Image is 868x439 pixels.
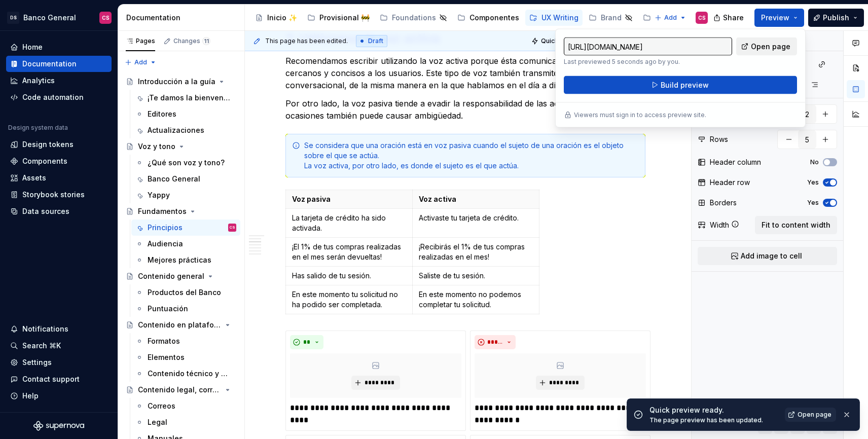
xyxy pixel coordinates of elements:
a: Code automation [6,89,112,105]
div: Borders [710,198,737,208]
div: Contenido legal, correos, manuales y otros [138,385,222,395]
a: ¿Qué son voz y tono? [131,155,240,171]
div: Analytics [22,76,55,86]
a: Assets [6,170,112,186]
a: Formatos [131,333,240,349]
div: Settings [22,357,52,368]
div: Documentation [22,59,77,69]
div: Voz y tono [138,141,175,152]
label: Yes [807,199,819,207]
p: ¡Recibirás el 1% de tus compras realizadas en el mes! [419,242,533,262]
label: No [810,158,819,166]
a: Inicio ✨ [251,10,301,26]
div: Brand [601,13,622,23]
a: Documentation [6,56,112,72]
a: Analytics [6,72,112,89]
div: The page preview has been updated. [649,416,779,424]
div: ¿Qué son voz y tono? [148,158,225,168]
a: Mejores prácticas [131,252,240,268]
a: PrincipiosCS [131,219,240,236]
div: Editores [148,109,176,119]
span: Preview [761,13,789,23]
a: Voz y tono [122,138,240,155]
span: Publish [823,13,849,23]
a: UX Writing [525,10,583,26]
button: Quick preview [528,34,589,48]
a: Data sources [6,203,112,219]
div: Contenido en plataformas [138,320,222,330]
span: Draft [368,37,383,45]
button: Share [708,9,750,27]
button: Add [122,55,160,69]
div: Design tokens [22,139,74,150]
span: Add image to cell [741,251,802,261]
div: Rows [710,134,728,144]
a: Provisional 🚧 [303,10,374,26]
svg: Supernova Logo [33,421,84,431]
div: Yappy [148,190,170,200]
div: Design system data [8,124,68,132]
a: PoC [639,10,684,26]
a: Open page [736,38,797,56]
div: Legal [148,417,167,427]
span: Open page [798,411,831,419]
div: Data sources [22,206,69,216]
div: Inicio ✨ [267,13,297,23]
div: Contenido técnico y explicativo [148,369,231,379]
button: Publish [808,9,864,27]
div: Correos [148,401,175,411]
span: Open page [751,42,790,52]
a: Components [6,153,112,169]
div: Help [22,391,39,401]
a: Productos del Banco [131,284,240,301]
div: Puntuación [148,304,188,314]
div: Productos del Banco [148,287,221,298]
div: Se considera que una oración está en voz pasiva cuando el sujeto de una oración es el objeto sobr... [304,140,639,171]
p: En este momento no podemos completar tu solicitud. [419,289,533,310]
span: This page has been edited. [265,37,348,45]
div: Header column [710,157,761,167]
div: Width [710,220,729,230]
div: Introducción a la guía [138,77,215,87]
button: Search ⌘K [6,338,112,354]
p: Saliste de tu sesión. [419,271,533,281]
span: Add [664,14,677,22]
label: Yes [807,178,819,187]
p: La tarjeta de crédito ha sido activada. [292,213,406,233]
div: Contenido general [138,271,204,281]
div: Notifications [22,324,68,334]
div: Quick preview ready. [649,405,779,415]
span: 11 [202,37,210,45]
span: Build preview [661,80,709,90]
div: Fundamentos [138,206,187,216]
div: Provisional 🚧 [319,13,370,23]
a: Editores [131,106,240,122]
div: Principios [148,223,183,233]
button: Add [652,11,690,25]
button: DSBanco GeneralCS [2,7,116,28]
div: Pages [126,37,155,45]
a: Contenido general [122,268,240,284]
button: Build preview [564,76,797,94]
span: Share [723,13,744,23]
span: Quick preview [541,37,585,45]
a: Storybook stories [6,187,112,203]
p: Last previewed 5 seconds ago by you. [564,58,732,66]
div: Documentation [126,13,240,23]
span: Add [134,58,147,66]
a: Audiencia [131,236,240,252]
a: Open page [785,408,836,422]
div: Assets [22,173,46,183]
div: Componentes [469,13,519,23]
a: Home [6,39,112,55]
button: Help [6,388,112,404]
p: ¡El 1% de tus compras realizadas en el mes serán devueltas! [292,242,406,262]
a: ¡Te damos la bienvenida! 🚀 [131,90,240,106]
a: Correos [131,398,240,414]
span: Fit to content width [762,220,830,230]
div: CS [698,14,706,22]
div: UX Writing [541,13,578,23]
div: Mejores prácticas [148,255,211,265]
div: CS [230,223,235,233]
